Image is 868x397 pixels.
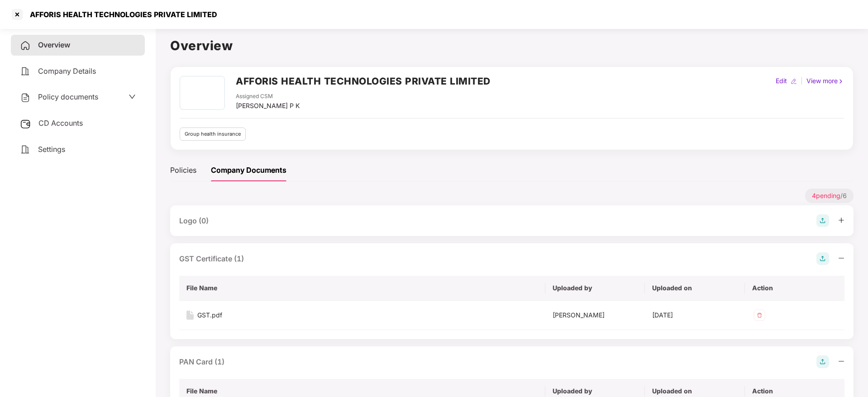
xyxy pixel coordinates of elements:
span: Policy documents [38,92,98,101]
div: AFFORIS HEALTH TECHNOLOGIES PRIVATE LIMITED [24,10,217,19]
div: Assigned CSM [236,92,300,101]
div: [DATE] [652,310,738,320]
img: svg+xml;base64,PHN2ZyB4bWxucz0iaHR0cDovL3d3dy53My5vcmcvMjAwMC9zdmciIHdpZHRoPSIxNiIgaGVpZ2h0PSIyMC... [186,311,194,320]
th: File Name [179,276,545,301]
h2: AFFORIS HEALTH TECHNOLOGIES PRIVATE LIMITED [236,74,491,89]
div: Company Documents [211,165,286,176]
span: Overview [38,40,70,49]
div: [PERSON_NAME] [553,310,638,320]
h1: Overview [170,36,854,56]
span: down [129,93,136,100]
span: minus [838,358,844,364]
img: svg+xml;base64,PHN2ZyB4bWxucz0iaHR0cDovL3d3dy53My5vcmcvMjAwMC9zdmciIHdpZHRoPSIzMiIgaGVpZ2h0PSIzMi... [752,308,767,322]
div: Edit [774,76,789,86]
img: svg+xml;base64,PHN2ZyB4bWxucz0iaHR0cDovL3d3dy53My5vcmcvMjAwMC9zdmciIHdpZHRoPSIyNCIgaGVpZ2h0PSIyNC... [20,144,31,155]
div: Policies [170,165,196,176]
span: Company Details [38,66,96,76]
img: svg+xml;base64,PHN2ZyB4bWxucz0iaHR0cDovL3d3dy53My5vcmcvMjAwMC9zdmciIHdpZHRoPSIyNCIgaGVpZ2h0PSIyNC... [20,92,31,103]
th: Uploaded on [645,276,745,301]
div: Logo (0) [179,215,209,227]
img: svg+xml;base64,PHN2ZyB4bWxucz0iaHR0cDovL3d3dy53My5vcmcvMjAwMC9zdmciIHdpZHRoPSIyOCIgaGVpZ2h0PSIyOC... [816,214,829,227]
div: | [799,76,805,86]
img: svg+xml;base64,PHN2ZyB3aWR0aD0iMjUiIGhlaWdodD0iMjQiIHZpZXdCb3g9IjAgMCAyNSAyNCIgZmlsbD0ibm9uZSIgeG... [20,118,31,129]
th: Action [745,276,845,301]
div: [PERSON_NAME] P K [236,101,300,111]
div: GST.pdf [197,310,222,320]
img: rightIcon [838,78,844,85]
span: minus [838,255,844,261]
span: Settings [38,145,65,154]
span: 4 pending [812,192,840,199]
div: View more [805,76,846,86]
img: svg+xml;base64,PHN2ZyB4bWxucz0iaHR0cDovL3d3dy53My5vcmcvMjAwMC9zdmciIHdpZHRoPSIyNCIgaGVpZ2h0PSIyNC... [20,66,31,77]
img: svg+xml;base64,PHN2ZyB4bWxucz0iaHR0cDovL3d3dy53My5vcmcvMjAwMC9zdmciIHdpZHRoPSIyOCIgaGVpZ2h0PSIyOC... [816,252,829,265]
div: PAN Card (1) [179,356,224,368]
img: svg+xml;base64,PHN2ZyB4bWxucz0iaHR0cDovL3d3dy53My5vcmcvMjAwMC9zdmciIHdpZHRoPSIyOCIgaGVpZ2h0PSIyOC... [816,355,829,368]
div: Group health insurance [180,128,246,141]
span: plus [838,217,844,223]
th: Uploaded by [545,276,645,301]
img: svg+xml;base64,PHN2ZyB4bWxucz0iaHR0cDovL3d3dy53My5vcmcvMjAwMC9zdmciIHdpZHRoPSIyNCIgaGVpZ2h0PSIyNC... [20,40,31,51]
div: GST Certificate (1) [179,253,244,265]
img: editIcon [791,78,797,85]
p: / 6 [805,189,854,203]
span: CD Accounts [38,118,83,128]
